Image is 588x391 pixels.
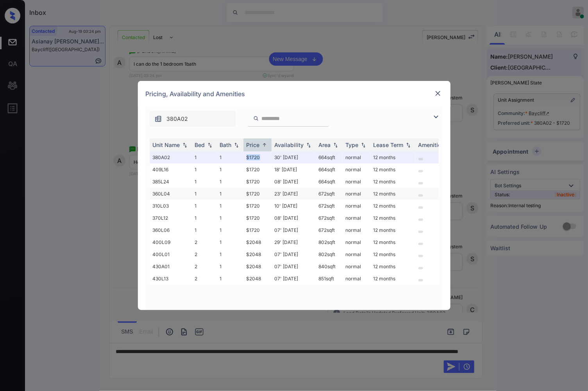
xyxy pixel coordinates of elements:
td: 1 [217,188,243,200]
td: $2048 [243,273,272,285]
td: 12 months [370,176,415,188]
td: 1 [217,248,243,260]
td: 310L03 [150,200,192,212]
td: $1720 [243,176,272,188]
td: 1 [192,176,217,188]
td: 672 sqft [316,200,343,212]
td: normal [343,260,370,273]
div: Type [346,142,359,148]
div: Price [247,142,260,148]
div: Bed [195,142,205,148]
td: 07' [DATE] [272,273,316,285]
td: 802 sqft [316,236,343,248]
div: Lease Term [374,142,404,148]
td: normal [343,163,370,176]
img: sorting [404,142,412,148]
td: 385L24 [150,176,192,188]
td: normal [343,236,370,248]
img: sorting [232,142,240,148]
td: normal [343,273,370,285]
td: 1 [217,236,243,248]
td: normal [343,200,370,212]
td: 07' [DATE] [272,248,316,260]
td: 840 sqft [316,260,343,273]
td: normal [343,151,370,163]
td: 1 [217,224,243,236]
td: 1 [192,188,217,200]
td: 1 [217,151,243,163]
td: 1 [192,224,217,236]
td: $1720 [243,200,272,212]
img: icon-zuma [431,112,441,122]
td: 07' [DATE] [272,260,316,273]
td: 1 [192,200,217,212]
td: 12 months [370,212,415,224]
td: normal [343,188,370,200]
div: Bath [220,142,232,148]
img: sorting [359,142,367,148]
img: sorting [332,142,340,148]
td: 430L13 [150,273,192,285]
td: 1 [192,163,217,176]
div: Area [319,142,331,148]
img: sorting [206,142,214,148]
td: 2 [192,248,217,260]
td: 07' [DATE] [272,224,316,236]
td: 10' [DATE] [272,200,316,212]
td: 12 months [370,260,415,273]
td: 08' [DATE] [272,176,316,188]
div: Availability [275,142,304,148]
td: 400L01 [150,248,192,260]
td: 430A01 [150,260,192,273]
img: sorting [305,142,313,148]
div: Unit Name [153,142,180,148]
td: 23' [DATE] [272,188,316,200]
td: 12 months [370,236,415,248]
td: 664 sqft [316,151,343,163]
td: 672 sqft [316,188,343,200]
td: $1720 [243,188,272,200]
div: Pricing, Availability and Amenities [138,81,450,107]
img: icon-zuma [154,115,162,123]
td: $2048 [243,236,272,248]
td: 30' [DATE] [272,151,316,163]
td: 1 [217,260,243,273]
td: 672 sqft [316,212,343,224]
td: 08' [DATE] [272,212,316,224]
td: 360L06 [150,224,192,236]
td: normal [343,224,370,236]
td: 1 [217,163,243,176]
td: 12 months [370,200,415,212]
td: 360L04 [150,188,192,200]
td: 851 sqft [316,273,343,285]
span: 380A02 [167,115,188,123]
td: $1720 [243,163,272,176]
td: 1 [217,212,243,224]
td: 12 months [370,224,415,236]
td: 672 sqft [316,224,343,236]
img: close [434,90,442,97]
div: Amenities [418,142,445,148]
td: 1 [217,176,243,188]
td: 1 [192,151,217,163]
td: $2048 [243,248,272,260]
td: 12 months [370,151,415,163]
img: icon-zuma [253,115,259,122]
td: 12 months [370,273,415,285]
td: 409L16 [150,163,192,176]
td: 400L09 [150,236,192,248]
td: 380A02 [150,151,192,163]
td: 12 months [370,163,415,176]
td: 664 sqft [316,163,343,176]
td: $1720 [243,224,272,236]
td: 1 [217,200,243,212]
td: 370L12 [150,212,192,224]
td: normal [343,176,370,188]
td: $1720 [243,212,272,224]
img: sorting [181,142,189,148]
td: 802 sqft [316,248,343,260]
td: 2 [192,236,217,248]
td: 29' [DATE] [272,236,316,248]
td: 18' [DATE] [272,163,316,176]
img: sorting [261,142,268,148]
